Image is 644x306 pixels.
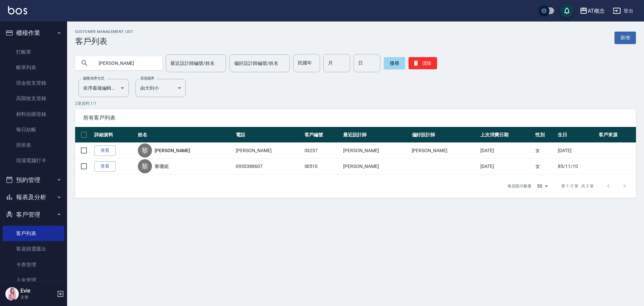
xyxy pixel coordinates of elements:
[614,32,636,44] a: 新增
[588,7,605,15] div: AT概念
[610,5,636,17] button: 登出
[534,143,556,159] td: 女
[341,127,410,143] th: 最近設計師
[303,127,342,143] th: 客戶編號
[78,79,129,97] div: 依序最後編輯時間
[20,294,55,300] p: 主管
[136,79,186,97] div: 由大到小
[479,143,534,159] td: [DATE]
[5,287,19,301] img: Person
[303,143,342,159] td: 03257
[234,159,303,174] td: 0930388607
[534,177,550,195] div: 50
[556,159,597,174] td: 85/11/10
[507,183,532,189] p: 每頁顯示數量
[136,127,234,143] th: 姓名
[3,137,64,153] a: 排班表
[3,272,64,288] a: 入金管理
[556,143,597,159] td: [DATE]
[410,143,479,159] td: [PERSON_NAME]
[138,159,152,173] div: 黎
[556,127,597,143] th: 生日
[83,76,104,81] label: 顧客排序方式
[3,153,64,168] a: 現場電腦打卡
[303,159,342,174] td: 00510
[3,188,64,206] button: 報表及分析
[83,115,628,121] span: 所有客戶列表
[3,206,64,223] button: 客戶管理
[597,127,636,143] th: 客戶來源
[341,159,410,174] td: [PERSON_NAME]
[341,143,410,159] td: [PERSON_NAME]
[479,127,534,143] th: 上次消費日期
[3,44,64,60] a: 打帳單
[93,127,136,143] th: 詳細資料
[3,60,64,75] a: 帳單列表
[3,257,64,272] a: 卡券管理
[479,159,534,174] td: [DATE]
[534,127,556,143] th: 性別
[3,241,64,257] a: 客資篩選匯出
[3,226,64,241] a: 客戶列表
[155,163,169,170] a: 黎珊妮
[75,37,133,46] h3: 客戶列表
[75,30,133,34] h2: Customer Management List
[3,171,64,189] button: 預約管理
[20,288,55,294] h5: Evie
[138,143,152,158] div: 黎
[577,4,607,18] button: AT概念
[3,106,64,122] a: 材料自購登錄
[384,57,405,69] button: 搜尋
[3,24,64,42] button: 櫃檯作業
[94,145,116,156] a: 查看
[140,76,154,81] label: 呈現順序
[3,122,64,137] a: 每日結帳
[534,159,556,174] td: 女
[155,147,190,154] a: [PERSON_NAME]
[234,127,303,143] th: 電話
[75,100,636,106] p: 2 筆資料, 1 / 1
[560,4,574,17] button: save
[409,57,437,69] button: 清除
[94,161,116,172] a: 查看
[3,91,64,106] a: 高階收支登錄
[3,75,64,91] a: 現金收支登錄
[8,6,27,14] img: Logo
[234,143,303,159] td: [PERSON_NAME]
[94,54,157,72] input: 搜尋關鍵字
[561,183,594,189] p: 第 1–2 筆 共 2 筆
[410,127,479,143] th: 偏好設計師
